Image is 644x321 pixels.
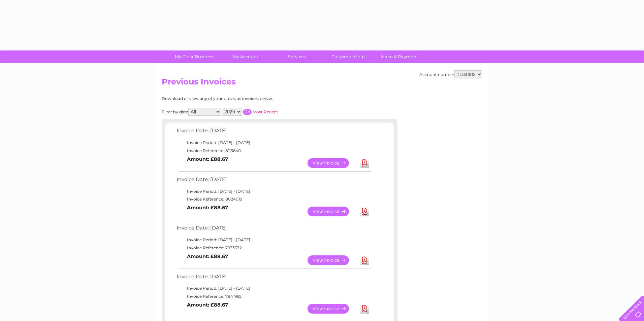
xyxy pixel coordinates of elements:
td: Invoice Period: [DATE] - [DATE] [175,187,372,195]
td: Invoice Reference: 7841965 [175,292,372,300]
a: View [308,304,357,314]
td: Invoice Date: [DATE] [175,223,372,236]
td: Invoice Period: [DATE] - [DATE] [175,236,372,244]
td: Invoice Reference: 8113640 [175,147,372,155]
div: Download or view any of your previous invoices below. [162,96,339,101]
a: Most Recent [253,109,278,114]
td: Invoice Date: [DATE] [175,126,372,139]
b: Amount: £88.67 [187,205,228,211]
a: Services [269,50,325,63]
td: Invoice Date: [DATE] [175,272,372,285]
a: Download [360,207,369,216]
a: View [308,158,357,168]
a: View [308,207,357,216]
td: Invoice Date: [DATE] [175,175,372,187]
a: Make A Payment [372,50,427,63]
a: My Account [218,50,273,63]
b: Amount: £88.67 [187,302,228,308]
b: Amount: £88.67 [187,156,228,162]
a: Download [360,158,369,168]
div: Filter by date [162,108,339,116]
h2: Previous Invoices [162,77,482,90]
a: Download [360,255,369,265]
div: Account number [419,70,482,78]
td: Invoice Period: [DATE] - [DATE] [175,139,372,147]
a: View [308,255,357,265]
td: Invoice Reference: 7933532 [175,244,372,252]
a: Download [360,304,369,314]
td: Invoice Period: [DATE] - [DATE] [175,284,372,292]
a: My Clear Business [167,50,222,63]
b: Amount: £88.67 [187,253,228,259]
a: Customer Help [320,50,376,63]
td: Invoice Reference: 8024019 [175,195,372,203]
